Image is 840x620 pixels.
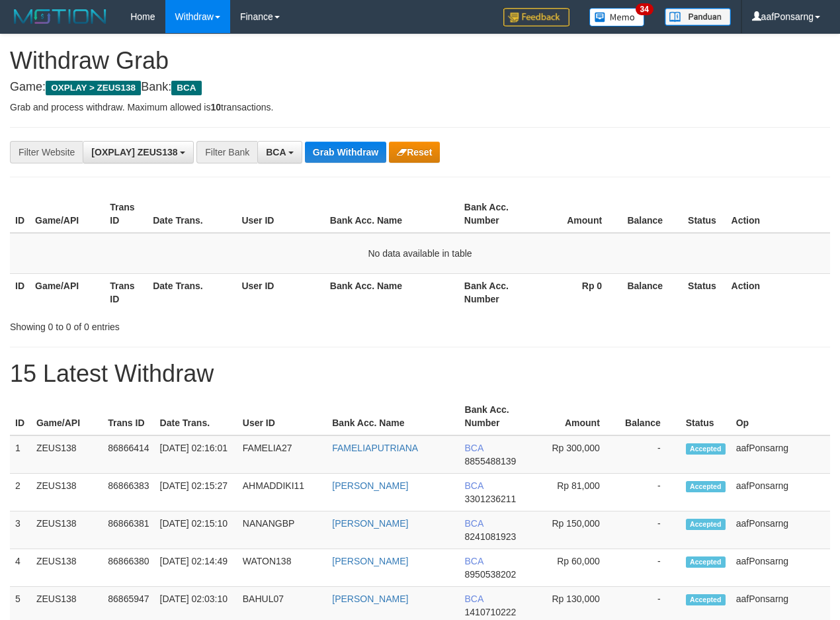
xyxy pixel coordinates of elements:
[636,3,653,15] span: 34
[731,435,830,474] td: aafPonsarng
[332,594,408,604] a: [PERSON_NAME]
[10,141,83,163] div: Filter Website
[332,556,408,566] a: [PERSON_NAME]
[465,480,483,491] span: BCA
[622,195,683,233] th: Balance
[327,398,459,435] th: Bank Acc. Name
[465,569,517,580] span: Copy 8950538202 to clipboard
[171,81,201,95] span: BCA
[236,273,324,311] th: User ID
[103,549,154,587] td: 86866380
[681,398,731,435] th: Status
[30,195,105,233] th: Game/API
[266,147,286,157] span: BCA
[686,481,726,492] span: Accepted
[332,480,408,491] a: [PERSON_NAME]
[10,7,110,26] img: MOTION_logo.png
[686,556,726,568] span: Accepted
[332,443,418,453] a: FAMELIAPUTRIANA
[533,474,620,511] td: Rp 81,000
[332,518,408,529] a: [PERSON_NAME]
[10,474,31,511] td: 2
[686,443,726,455] span: Accepted
[10,233,830,274] td: No data available in table
[533,435,620,474] td: Rp 300,000
[105,195,147,233] th: Trans ID
[731,398,830,435] th: Op
[305,142,386,163] button: Grab Withdraw
[620,435,681,474] td: -
[459,273,533,311] th: Bank Acc. Number
[10,435,31,474] td: 1
[533,273,622,311] th: Rp 0
[31,474,103,511] td: ZEUS138
[155,435,237,474] td: [DATE] 02:16:01
[726,273,830,311] th: Action
[31,511,103,549] td: ZEUS138
[10,549,31,587] td: 4
[31,398,103,435] th: Game/API
[665,8,731,26] img: panduan.png
[10,48,830,74] h1: Withdraw Grab
[30,273,105,311] th: Game/API
[686,519,726,530] span: Accepted
[237,511,327,549] td: NANANGBP
[103,474,154,511] td: 86866383
[10,361,830,387] h1: 15 Latest Withdraw
[196,141,257,163] div: Filter Bank
[620,398,681,435] th: Balance
[465,607,517,617] span: Copy 1410710222 to clipboard
[147,195,236,233] th: Date Trans.
[237,549,327,587] td: WATON138
[10,511,31,549] td: 3
[465,518,483,529] span: BCA
[10,273,30,311] th: ID
[460,398,533,435] th: Bank Acc. Number
[533,511,620,549] td: Rp 150,000
[683,273,726,311] th: Status
[620,511,681,549] td: -
[465,494,517,504] span: Copy 3301236211 to clipboard
[103,435,154,474] td: 86866414
[325,273,459,311] th: Bank Acc. Name
[210,102,221,112] strong: 10
[589,8,645,26] img: Button%20Memo.svg
[91,147,177,157] span: [OXPLAY] ZEUS138
[257,141,302,163] button: BCA
[155,511,237,549] td: [DATE] 02:15:10
[237,474,327,511] td: AHMADDIKI11
[10,101,830,114] p: Grab and process withdraw. Maximum allowed is transactions.
[731,549,830,587] td: aafPonsarng
[237,435,327,474] td: FAMELIA27
[325,195,459,233] th: Bank Acc. Name
[465,443,483,453] span: BCA
[622,273,683,311] th: Balance
[533,195,622,233] th: Amount
[10,195,30,233] th: ID
[533,549,620,587] td: Rp 60,000
[465,456,517,466] span: Copy 8855488139 to clipboard
[465,531,517,542] span: Copy 8241081923 to clipboard
[465,556,483,566] span: BCA
[620,474,681,511] td: -
[103,398,154,435] th: Trans ID
[10,398,31,435] th: ID
[31,435,103,474] td: ZEUS138
[533,398,620,435] th: Amount
[31,549,103,587] td: ZEUS138
[731,474,830,511] td: aafPonsarng
[459,195,533,233] th: Bank Acc. Number
[236,195,324,233] th: User ID
[726,195,830,233] th: Action
[10,315,340,333] div: Showing 0 to 0 of 0 entries
[731,511,830,549] td: aafPonsarng
[147,273,236,311] th: Date Trans.
[10,81,830,94] h4: Game: Bank:
[620,549,681,587] td: -
[155,549,237,587] td: [DATE] 02:14:49
[105,273,147,311] th: Trans ID
[46,81,141,95] span: OXPLAY > ZEUS138
[683,195,726,233] th: Status
[155,474,237,511] td: [DATE] 02:15:27
[686,594,726,605] span: Accepted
